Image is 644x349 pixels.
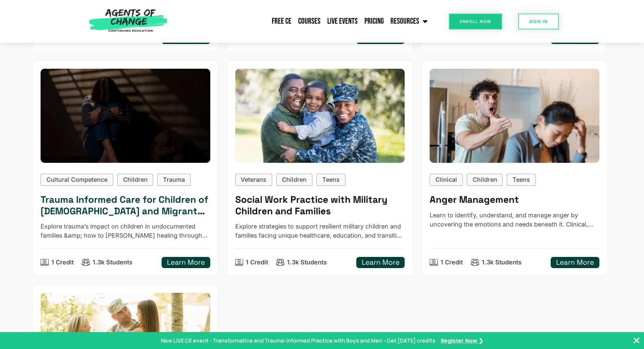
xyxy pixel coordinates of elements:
h5: Learn More [556,258,594,267]
a: Resources [387,13,431,30]
a: Trauma Informed Care for Children of Undocumented Parents and Migrant Youth (1 Cultural Competenc... [32,60,218,276]
p: Trauma [163,175,185,184]
span: Enroll Now [460,19,491,24]
a: Enroll Now [449,14,502,29]
a: Pricing [361,13,387,30]
p: Explore trauma’s impact on children in undocumented families &amp; how to foster healing through ... [41,222,210,240]
p: 1.3k Students [93,258,133,267]
a: Register Now ❯ [441,336,483,345]
p: Veterans [241,175,266,184]
p: Children [282,175,307,184]
p: 1.3k Students [287,258,327,267]
span: SIGN IN [529,19,548,24]
img: Trauma Informed Care for Children of Undocumented Parents and Migrant Youth (1 Cultural Competenc... [32,64,219,167]
p: 1 Credit [51,258,74,267]
p: 1 Credit [246,258,268,267]
p: 1 Credit [440,258,463,267]
a: Courses [295,13,324,30]
a: Social Work Practice with Military Children and Families (1 General CE Credit)VeteransChildrenTee... [227,60,413,276]
h5: Learn More [362,258,400,267]
p: Teens [512,175,530,184]
p: Teens [322,175,340,184]
p: Explore strategies to support resilient military children and families facing unique healthcare, ... [235,222,405,240]
p: Learn to identify, understand, and manage anger by uncovering the emotions and needs beneath it. ... [430,211,599,229]
a: Anger Management (1 General CE Credit)ClinicalChildrenTeens Anger ManagementLearn to identify, un... [421,60,607,276]
a: SIGN IN [518,14,559,29]
p: Clinical [435,175,457,184]
h5: Trauma Informed Care for Children of Undocumented Parents and Migrant Youth [41,194,210,217]
a: Live Events [324,13,361,30]
p: New LIVE CE event - Transformative and Trauma-informed Practice with Boys and Men - Get [DATE] cr... [161,336,435,345]
div: Trauma Informed Care for Children of Undocumented Parents and Migrant Youth (1 Cultural Competenc... [41,69,210,162]
nav: Menu [171,13,431,30]
p: Cultural Competence [46,175,108,184]
img: Anger Management (1 General CE Credit) [430,69,599,162]
button: Close Banner [633,336,641,345]
p: Children [123,175,148,184]
h5: Learn More [167,258,205,267]
img: Social Work Practice with Military Children and Families (1 General CE Credit) [235,69,405,162]
h5: Social Work Practice with Military Children and Families [235,194,405,217]
p: 1.3k Students [482,258,522,267]
h5: Anger Management [430,194,599,205]
p: Children [473,175,497,184]
a: Free CE [268,13,295,30]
